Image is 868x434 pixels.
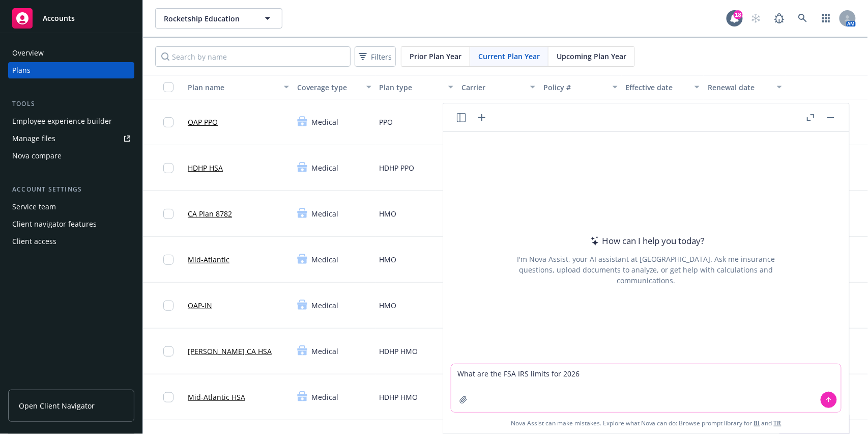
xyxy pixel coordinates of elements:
[754,419,760,427] a: BI
[188,208,232,219] a: CA Plan 8782
[380,117,393,127] span: PPO
[8,4,134,33] a: Accounts
[457,75,539,99] button: Carrier
[704,75,786,99] button: Renewal date
[155,46,351,67] input: Search by name
[626,82,688,93] div: Effective date
[8,99,134,109] div: Tools
[163,163,173,173] input: Toggle Row Selected
[12,199,56,215] div: Service team
[543,82,606,93] div: Policy #
[163,209,173,219] input: Toggle Row Selected
[311,162,338,173] span: Medical
[380,162,415,173] span: HDHP PPO
[793,8,813,29] a: Search
[188,392,245,402] a: Mid-Atlantic HSA
[8,45,134,61] a: Overview
[461,82,524,93] div: Carrier
[19,400,95,411] span: Open Client Navigator
[12,148,62,164] div: Nova compare
[371,51,392,62] span: Filters
[8,199,134,215] a: Service team
[311,346,338,357] span: Medical
[8,148,134,164] a: Nova compare
[557,51,626,62] span: Upcoming Plan Year
[708,82,770,93] div: Renewal date
[375,75,457,99] button: Plan type
[8,216,134,232] a: Client navigator features
[163,117,173,127] input: Toggle Row Selected
[451,364,841,412] textarea: What are the FSA IRS limits for 2026
[539,75,621,99] button: Policy #
[8,113,134,129] a: Employee experience builder
[774,419,782,427] a: TR
[163,255,173,265] input: Toggle Row Selected
[163,82,173,92] input: Select all
[478,51,540,62] span: Current Plan Year
[184,75,293,99] button: Plan name
[8,130,134,147] a: Manage files
[410,51,461,62] span: Prior Plan Year
[380,82,442,93] div: Plan type
[188,300,212,311] a: OAP-IN
[12,233,56,250] div: Client access
[769,8,790,29] a: Report a Bug
[43,14,75,22] span: Accounts
[164,13,252,24] span: Rocketship Education
[380,300,397,311] span: HMO
[734,10,743,19] div: 18
[12,130,55,147] div: Manage files
[12,113,112,129] div: Employee experience builder
[163,346,173,357] input: Toggle Row Selected
[8,184,134,195] div: Account settings
[588,234,705,248] div: How can I help you today?
[188,254,229,265] a: Mid-Atlantic
[746,8,766,29] a: Start snowing
[163,392,173,402] input: Toggle Row Selected
[311,117,338,127] span: Medical
[311,254,338,265] span: Medical
[188,82,278,93] div: Plan name
[8,62,134,78] a: Plans
[188,162,223,173] a: HDHP HSA
[311,392,338,402] span: Medical
[503,254,789,286] div: I'm Nova Assist, your AI assistant at [GEOGRAPHIC_DATA]. Ask me insurance questions, upload docum...
[311,300,338,311] span: Medical
[380,254,397,265] span: HMO
[12,216,97,232] div: Client navigator features
[447,413,845,433] span: Nova Assist can make mistakes. Explore what Nova can do: Browse prompt library for and
[380,392,418,402] span: HDHP HMO
[163,301,173,311] input: Toggle Row Selected
[311,208,338,219] span: Medical
[188,117,218,127] a: OAP PPO
[297,82,360,93] div: Coverage type
[380,208,397,219] span: HMO
[12,62,31,78] div: Plans
[8,233,134,250] a: Client access
[188,346,272,357] a: [PERSON_NAME] CA HSA
[357,49,394,64] span: Filters
[622,75,704,99] button: Effective date
[293,75,375,99] button: Coverage type
[355,46,396,67] button: Filters
[12,45,44,61] div: Overview
[380,346,418,357] span: HDHP HMO
[155,8,282,29] button: Rocketship Education
[816,8,836,29] a: Switch app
